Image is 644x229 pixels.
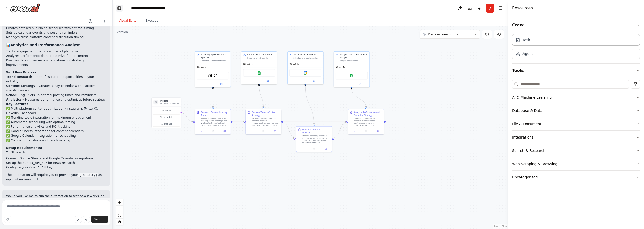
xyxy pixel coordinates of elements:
p: Would you like me to run the automation to test how it works, or would you like to modify any par... [6,194,106,207]
strong: Scheduling [6,93,25,97]
div: Schedule Content PublishingCreate a detailed publishing schedule based on the weekly content stra... [296,126,332,152]
g: Edge from 765ad7ce-397d-42b6-8ce3-85613d5f94ae to f6e8baac-9fab-478f-b029-70e370e40e3c [350,89,368,107]
span: Event [165,109,171,112]
div: Search & Research [512,148,545,153]
p: You'll need to: [6,150,106,155]
strong: Workflow Process: [6,71,37,74]
button: Tools [512,64,640,78]
button: No output available [360,130,372,133]
li: Creates detailed publishing schedules with optimal timing [6,26,106,30]
button: No output available [257,130,270,133]
li: Connect Google Sheets and Google Calendar integrations [6,156,106,161]
div: File & Document [512,121,541,126]
div: Analytics and Performance AnalystAnalyze social media engagement metrics, track content performan... [334,51,370,87]
li: ✅ Trending topic integration for maximum engagement [6,115,106,120]
strong: Content Strategy [6,84,35,88]
button: Previous executions [420,30,480,39]
div: Research and identify trending topics, hashtags, and viral content opportunities in the {industry... [201,60,229,62]
div: Generate creative and engaging social media content ideas based on trending topics, develop conte... [247,57,275,59]
li: Provides data-driven recommendations for strategy improvements [6,58,106,67]
nav: breadcrumb [131,6,181,11]
button: Open in side panel [306,79,322,83]
div: Content Strategy Creator [247,53,275,56]
h3: Triggers [160,100,179,102]
div: Analyze Performance and Optimize StrategyConduct comprehensive analysis of social media performan... [348,109,384,135]
li: ✅ Competitor analysis and benchmarking [6,138,106,143]
button: Hide right sidebar [497,5,504,12]
li: ✅ Google Calendar integration for scheduling [6,133,106,138]
p: No triggers configured [160,102,179,105]
button: Visual Editor [115,16,142,26]
div: Trending Topics Research SpecialistResearch and identify trending topics, hashtags, and viral con... [195,51,231,87]
button: Crew [512,18,640,32]
h3: 📊 [6,42,106,48]
button: fit view [116,212,123,219]
button: zoom out [116,206,123,212]
div: Develop Weekly Content StrategyBased on the trending topics research, create a comprehensive week... [245,109,281,135]
button: Database & Data [512,104,640,117]
button: No output available [207,130,219,133]
div: Analyze Performance and Optimize Strategy [354,111,382,117]
li: ✅ Performance analytics and ROI tracking [6,124,106,129]
button: Upload files [75,216,82,223]
div: TriggersNo triggers configuredEventScheduleManage [151,98,181,128]
div: Integrations [512,135,533,140]
img: ScrapeWebsiteTool [214,74,218,78]
div: Content Strategy CreatorGenerate creative and engaging social media content ideas based on trendi... [241,51,277,84]
button: AI & Machine Learning [512,91,640,104]
span: gpt-4o [339,66,345,68]
li: Configure your OpenAI API key [6,165,106,170]
div: Develop Weekly Content Strategy [252,111,279,117]
button: No output available [308,147,320,151]
img: Logo [10,3,40,12]
li: ✅ Multi-platform content optimization (Instagram, Twitter/X, LinkedIn, Facebook) [6,106,106,115]
button: Web Scraping & Browsing [512,157,640,170]
button: Search & Research [512,144,640,157]
li: Manages cross-platform content distribution timing [6,35,106,39]
img: SerplyNewsSearchTool [208,74,212,78]
strong: Trend Research [6,75,32,79]
div: Create a detailed publishing schedule based on the weekly content strategy, setting up calendar e... [302,135,330,144]
img: Google calendar [304,71,307,75]
strong: Analytics [6,98,22,101]
button: Start a new chat [100,18,108,24]
li: → Measures performance and optimizes future strategy [6,97,106,102]
div: Uncategorized [512,175,538,180]
strong: Analytics and Performance Analyst [10,43,80,47]
span: gpt-4o [200,66,206,68]
strong: Setup Requirements: [6,146,42,150]
div: Research Current Industry TrendsResearch and identify the top trending topics, hashtags, and vira... [195,109,231,135]
button: Open in side panel [259,79,276,83]
button: Send [91,216,108,223]
div: Schedule Content Publishing [302,128,330,134]
button: Open in side panel [270,130,280,133]
button: Improve this prompt [4,216,11,223]
div: Trending Topics Research Specialist [201,53,229,59]
div: Based on the trending topics research, create a comprehensive weekly content strategy that includ... [252,117,279,127]
strong: Key Features: [6,102,29,106]
div: Database & Data [512,108,542,113]
li: Analyzes performance data to optimize future content [6,54,106,58]
div: Analyze social media engagement metrics, track content performance across platforms, identify hig... [340,60,368,62]
g: Edge from fe32f848-c6a2-4601-ac25-4da203bc9064 to 9129f1ae-32f0-4a98-84bb-f0f7dbd41b30 [283,120,294,139]
button: Integrations [512,131,640,144]
li: Tracks engagement metrics across all platforms [6,49,106,54]
div: Conduct comprehensive analysis of social media performance metrics to optimize future content str... [354,117,382,127]
button: Schedule [153,114,180,120]
img: Google sheets [257,71,261,75]
div: Analytics and Performance Analyst [340,53,368,59]
p: The automation will require you to provide your as input when running it. [6,173,106,182]
span: Previous executions [428,32,458,36]
div: Research and identify the top trending topics, hashtags, and viral content opportunities in the {... [201,117,229,127]
button: Uncategorized [512,171,640,184]
button: Execution [142,16,165,26]
button: toggle interactivity [116,219,123,225]
button: Open in side panel [213,82,229,86]
button: Event [153,108,180,113]
button: Open in side panel [321,147,331,151]
li: → Sets up optimal posting times and reminders [6,93,106,97]
button: File & Document [512,117,640,130]
span: gpt-4o [247,63,253,65]
div: React Flow controls [116,199,123,225]
g: Edge from 5af29036-6848-4027-b17c-85155b4a37ed to 9ddddc19-cc8b-4359-8ec6-6fdda78d4be1 [212,89,214,107]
